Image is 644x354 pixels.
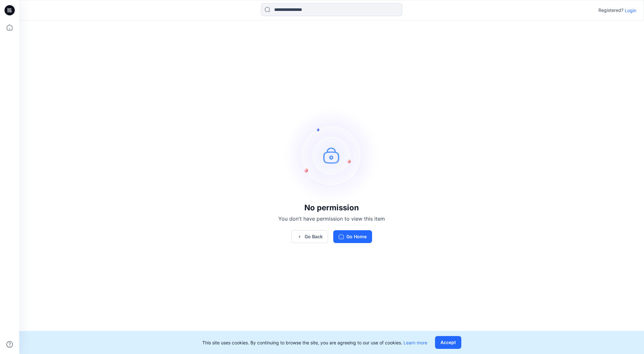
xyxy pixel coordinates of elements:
[625,7,636,14] p: Login
[292,230,328,243] button: Go Back
[283,107,380,203] img: no-perm.svg
[278,215,385,223] p: You don't have permission to view this item
[278,203,385,212] h3: No permission
[404,340,427,345] a: Learn more
[435,336,461,349] button: Accept
[202,339,427,346] p: This site uses cookies. By continuing to browse the site, you are agreeing to our use of cookies.
[598,6,623,14] p: Registered?
[333,230,372,243] button: Go Home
